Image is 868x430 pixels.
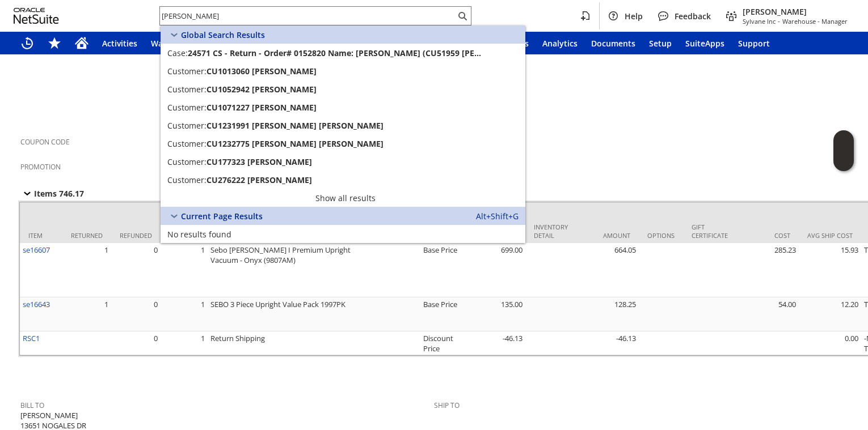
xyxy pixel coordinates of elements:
[167,174,207,185] span: Customer:
[208,297,378,331] td: SEBO 3 Piece Upright Value Pack 1997PK
[68,32,95,54] a: Home
[161,243,208,297] td: 1
[23,333,40,343] a: RSC1
[534,223,568,240] div: Inventory Detail
[420,297,463,331] td: Base Price
[799,331,861,355] td: 0.00
[161,331,208,355] td: 1
[207,156,312,167] span: CU177323 [PERSON_NAME]
[167,102,207,113] span: Customer:
[731,32,777,54] a: Support
[144,32,201,54] a: Warehouse
[167,229,231,240] span: No results found
[625,11,643,22] span: Help
[576,297,639,331] td: 128.25
[23,245,50,255] a: se16607
[208,331,378,355] td: Return Shipping
[743,6,848,17] span: [PERSON_NAME]
[647,231,675,240] div: Options
[14,32,41,54] a: Recent Records
[161,297,208,331] td: 1
[807,231,853,240] div: Avg Ship Cost
[745,231,790,240] div: Cost
[167,156,207,167] span: Customer:
[111,297,161,331] td: 0
[161,225,525,243] a: No results found
[833,151,854,172] span: Oracle Guided Learning Widget. To move around, please hold and drag
[120,231,152,240] div: Refunded
[675,11,711,22] span: Feedback
[161,80,525,98] a: Customer:CU1052942 [PERSON_NAME]Edit: Dash:
[167,84,207,95] span: Customer:
[75,36,89,50] svg: Home
[207,120,384,131] span: CU1231991 [PERSON_NAME] [PERSON_NAME]
[161,44,525,62] a: Case:24571 CS - Return - Order# 0152820 Name: [PERSON_NAME] (CU51959 [PERSON_NAME])Edit:
[434,401,460,410] a: Ship To
[59,188,84,199] span: 746.17
[536,32,584,54] a: Analytics
[476,211,519,222] span: Alt+Shift+G
[41,32,68,54] div: Shortcuts
[111,331,161,355] td: 0
[161,189,525,207] a: Show all results
[48,36,61,50] svg: Shortcuts
[591,38,635,49] span: Documents
[20,186,98,200] a: Items 746.17
[576,243,639,297] td: 664.05
[649,38,672,49] span: Setup
[181,29,265,40] span: Global Search Results
[207,66,317,76] span: CU1013060 [PERSON_NAME]
[799,243,861,297] td: 15.93
[62,243,111,297] td: 1
[679,32,731,54] a: SuiteApps
[161,62,525,80] a: Customer:CU1013060 [PERSON_NAME]Edit: Dash:
[111,243,161,297] td: 0
[151,38,195,49] span: Warehouse
[20,36,34,50] svg: Recent Records
[420,243,463,297] td: Base Price
[161,98,525,116] a: Customer:CU1071227 [PERSON_NAME]Edit: Dash:
[161,116,525,134] a: Customer:CU1231991 [PERSON_NAME] [PERSON_NAME]Edit: Dash:
[456,9,469,23] svg: Search
[542,38,578,49] span: Analytics
[778,17,780,25] span: -
[167,48,188,58] span: Case:
[799,297,861,331] td: 12.20
[208,243,378,297] td: Sebo [PERSON_NAME] I Premium Upright Vacuum - Onyx (9807AM)
[20,401,44,410] a: Bill To
[62,297,111,331] td: 1
[736,297,799,331] td: 54.00
[167,138,207,149] span: Customer:
[23,299,50,309] a: se16643
[181,211,263,222] span: Current Page Results
[207,102,317,113] span: CU1071227 [PERSON_NAME]
[463,297,525,331] td: 135.00
[161,134,525,152] a: Customer:CU1232775 [PERSON_NAME] [PERSON_NAME]Edit: Dash:
[463,331,525,355] td: -46.13
[782,17,848,25] span: Warehouse - Manager
[161,171,525,189] a: Customer:CU276222 [PERSON_NAME]Edit: Dash:
[736,243,799,297] td: 285.23
[14,368,73,381] a: Address
[161,152,525,171] a: Customer:CU177323 [PERSON_NAME]Edit: Dash:
[420,331,463,355] td: Discount Price
[207,84,317,95] span: CU1052942 [PERSON_NAME]
[20,162,61,172] a: Promotion
[207,138,384,149] span: CU1232775 [PERSON_NAME] [PERSON_NAME]
[685,38,724,49] span: SuiteApps
[692,223,728,240] div: Gift Certificate
[463,243,525,297] td: 699.00
[102,38,137,49] span: Activities
[167,66,207,76] span: Customer:
[14,8,59,24] svg: logo
[20,137,70,147] a: Coupon Code
[167,120,207,131] span: Customer:
[71,231,103,240] div: Returned
[585,231,630,240] div: Amount
[743,17,776,25] span: Sylvane Inc
[160,9,456,23] input: Search
[576,331,639,355] td: -46.13
[833,130,854,171] iframe: Click here to launch Oracle Guided Learning Help Panel
[642,32,679,54] a: Setup
[207,174,312,185] span: CU276222 [PERSON_NAME]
